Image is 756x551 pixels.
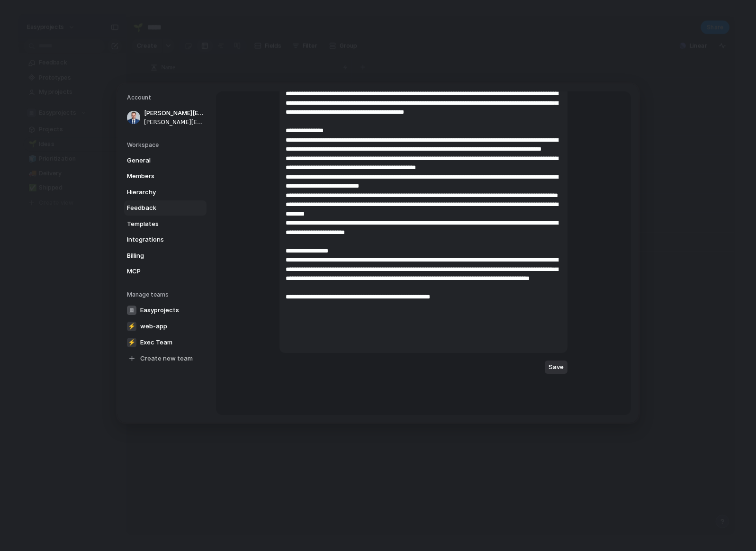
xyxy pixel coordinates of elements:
[124,303,207,318] a: Easyprojects
[124,200,207,216] a: Feedback
[549,362,564,372] span: Save
[124,185,207,200] a: Hierarchy
[144,108,205,118] span: [PERSON_NAME][EMAIL_ADDRESS][PERSON_NAME]
[124,153,207,168] a: General
[124,264,207,279] a: MCP
[124,106,207,129] a: [PERSON_NAME][EMAIL_ADDRESS][PERSON_NAME][PERSON_NAME][EMAIL_ADDRESS][PERSON_NAME]
[124,169,207,184] a: Members
[127,290,207,299] h5: Manage teams
[124,351,207,366] a: Create new team
[140,338,172,347] span: Exec Team
[140,306,179,315] span: Easyprojects
[127,93,207,102] h5: Account
[127,251,188,261] span: Billing
[545,361,567,374] button: Save
[127,188,188,197] span: Hierarchy
[127,235,188,244] span: Integrations
[127,338,136,347] div: ⚡
[124,217,207,232] a: Templates
[124,335,207,350] a: ⚡Exec Team
[140,322,167,331] span: web-app
[124,232,207,247] a: Integrations
[127,156,188,165] span: General
[127,203,188,213] span: Feedback
[127,219,188,229] span: Templates
[127,172,188,181] span: Members
[144,118,205,126] span: [PERSON_NAME][EMAIL_ADDRESS][PERSON_NAME]
[124,248,207,263] a: Billing
[124,319,207,334] a: ⚡web-app
[127,267,188,276] span: MCP
[127,322,136,331] div: ⚡
[127,141,207,149] h5: Workspace
[140,354,193,363] span: Create new team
